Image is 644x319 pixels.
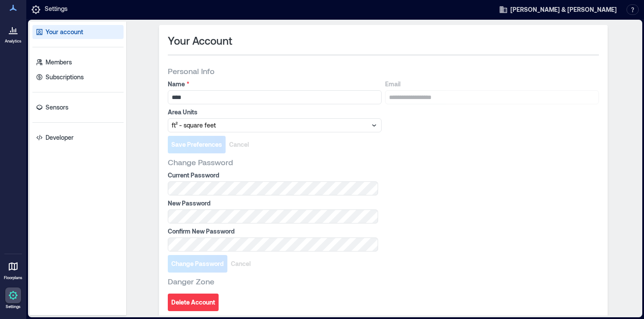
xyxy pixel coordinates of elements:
a: Analytics [2,19,24,46]
p: Settings [6,304,21,309]
span: Delete Account [171,298,215,307]
p: Floorplans [4,275,22,280]
label: Email [385,80,597,89]
p: Settings [45,4,67,15]
span: Change Password [171,259,224,268]
label: Area Units [168,108,380,117]
span: Change Password [168,157,233,167]
span: [PERSON_NAME] & [PERSON_NAME] [510,5,617,14]
label: Confirm New Password [168,227,376,236]
span: Personal Info [168,66,215,76]
a: Members [32,55,124,69]
span: Save Preferences [171,140,222,149]
a: Your account [32,25,124,39]
button: Cancel [226,136,252,153]
button: [PERSON_NAME] & [PERSON_NAME] [496,3,619,17]
span: Cancel [231,259,251,268]
a: Developer [32,131,124,145]
span: Your Account [168,34,232,48]
label: Current Password [168,171,376,180]
p: Analytics [5,39,21,44]
label: Name [168,80,380,89]
p: Your account [46,28,83,36]
p: Sensors [46,103,68,112]
button: Save Preferences [168,136,226,153]
p: Subscriptions [46,73,84,82]
a: Floorplans [1,256,25,283]
a: Sensors [32,100,124,114]
span: Cancel [229,140,249,149]
label: New Password [168,199,376,208]
a: Subscriptions [32,70,124,84]
a: Settings [3,285,24,312]
button: Cancel [227,255,254,273]
p: Developer [46,133,74,142]
button: Change Password [168,255,227,273]
button: Delete Account [168,294,219,311]
p: Members [46,58,72,67]
span: Danger Zone [168,276,214,287]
